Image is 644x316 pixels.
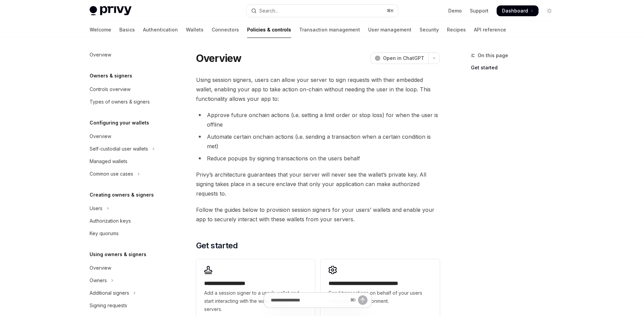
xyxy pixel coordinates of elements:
li: Automate certain onchain actions (i.e. sending a transaction when a certain condition is met) [196,132,440,151]
span: Dashboard [502,7,528,14]
div: Controls overview [90,85,130,93]
a: Demo [448,7,462,14]
a: Overview [84,130,171,142]
a: Key quorums [84,227,171,240]
div: Types of owners & signers [90,98,150,106]
h5: Owners & signers [90,72,132,80]
a: Recipes [447,22,466,38]
div: Common use cases [90,170,133,178]
button: Open search [246,5,398,17]
div: Key quorums [90,229,119,238]
div: Signing requests [90,301,127,310]
div: Managed wallets [90,157,127,165]
span: Privy’s architecture guarantees that your server will never see the wallet’s private key. All sig... [196,170,440,198]
img: light logo [90,6,132,16]
div: Overview [90,51,111,59]
div: Additional signers [90,289,129,297]
a: Get started [471,62,560,73]
h1: Overview [196,52,242,64]
span: Open in ChatGPT [383,55,424,62]
button: Toggle Users section [84,202,171,215]
button: Open in ChatGPT [371,52,428,64]
span: Send transactions on behalf of your users from a server environment. [329,289,431,305]
button: Send message [358,295,367,305]
button: Toggle Common use cases section [84,168,171,180]
a: Support [470,7,488,14]
li: Reduce popups by signing transactions on the users behalf [196,154,440,163]
h5: Using owners & signers [90,250,146,258]
a: Wallets [186,22,204,38]
button: Toggle Owners section [84,274,171,287]
li: Approve future onchain actions (i.e. setting a limit order or stop loss) for when the user is off... [196,110,440,129]
a: Transaction management [299,22,360,38]
span: Get started [196,240,238,251]
div: Owners [90,276,107,285]
a: Welcome [90,22,111,38]
a: Basics [119,22,135,38]
button: Toggle Self-custodial user wallets section [84,143,171,155]
button: Toggle dark mode [544,5,555,16]
div: Search... [259,7,278,15]
a: API reference [474,22,506,38]
a: Overview [84,49,171,61]
h5: Configuring your wallets [90,119,149,127]
a: Policies & controls [247,22,291,38]
a: Connectors [212,22,239,38]
span: On this page [478,51,508,60]
div: Authorization keys [90,217,131,225]
a: Overview [84,262,171,274]
span: Using session signers, users can allow your server to sign requests with their embedded wallet, e... [196,75,440,104]
span: Add a session signer to a user’s wallet and start interacting with the wallet from your servers. [204,289,307,313]
button: Toggle Additional signers section [84,287,171,299]
div: Overview [90,264,111,272]
a: Authorization keys [84,215,171,227]
a: Security [420,22,439,38]
span: Follow the guides below to provision session signers for your users’ wallets and enable your app ... [196,205,440,224]
a: Controls overview [84,83,171,95]
div: Users [90,204,102,212]
input: Ask a question... [271,293,348,308]
div: Overview [90,132,111,140]
a: Managed wallets [84,155,171,167]
a: Authentication [143,22,178,38]
a: Dashboard [497,5,539,16]
a: User management [368,22,411,38]
h5: Creating owners & signers [90,191,154,199]
a: Signing requests [84,299,171,312]
div: Self-custodial user wallets [90,145,148,153]
span: ⌘ K [387,8,394,14]
a: Types of owners & signers [84,96,171,108]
